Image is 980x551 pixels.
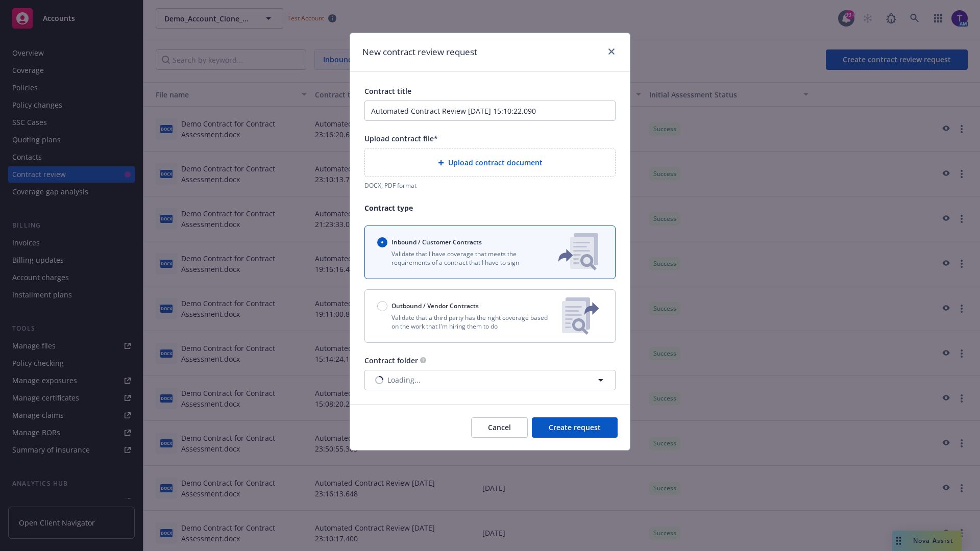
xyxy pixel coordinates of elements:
[364,356,418,365] span: Contract folder
[391,302,479,310] span: Outbound / Vendor Contracts
[364,86,411,96] span: Contract title
[605,45,618,58] a: close
[377,249,542,267] p: Validate that I have coverage that meets the requirements of a contract that I have to sign
[448,157,543,168] span: Upload contract document
[488,422,511,432] span: Cancel
[364,101,616,121] input: Enter a title for this contract
[391,238,482,246] span: Inbound / Customer Contracts
[377,237,387,247] input: Inbound / Customer Contracts
[364,226,616,279] button: Inbound / Customer ContractsValidate that I have coverage that meets the requirements of a contra...
[364,203,616,213] p: Contract type
[532,417,618,438] button: Create request
[362,45,477,59] h1: New contract review request
[364,289,616,343] button: Outbound / Vendor ContractsValidate that a third party has the right coverage based on the work t...
[364,134,438,143] span: Upload contract file*
[549,422,601,432] span: Create request
[364,370,616,390] button: Loading...
[387,374,421,385] span: Loading...
[377,301,387,311] input: Outbound / Vendor Contracts
[471,417,528,438] button: Cancel
[377,313,554,331] p: Validate that a third party has the right coverage based on the work that I'm hiring them to do
[364,148,616,177] div: Upload contract document
[364,181,616,190] div: DOCX, PDF format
